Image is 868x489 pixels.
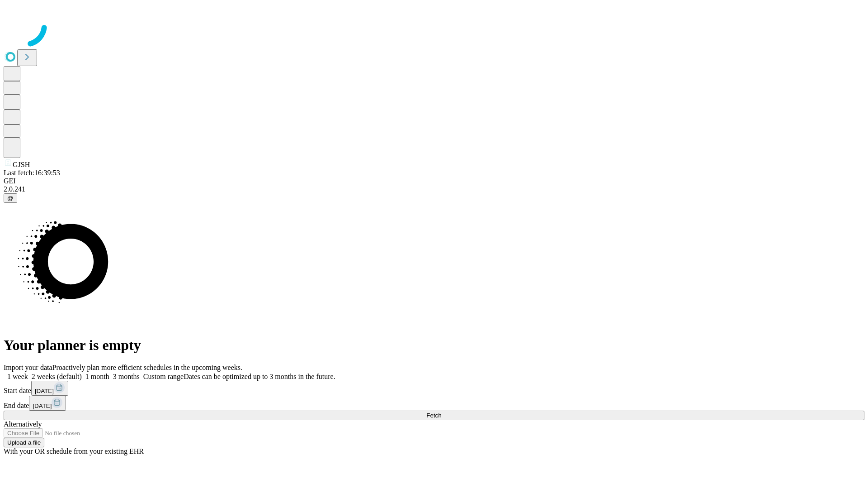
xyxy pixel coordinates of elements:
[4,396,864,411] div: End date
[4,438,44,447] button: Upload a file
[7,195,14,201] span: @
[4,177,864,185] div: GEI
[31,381,68,396] button: [DATE]
[13,161,30,168] span: GJSH
[85,373,109,380] span: 1 month
[33,403,52,409] span: [DATE]
[4,169,60,177] span: Last fetch: 16:39:53
[4,193,17,203] button: @
[52,364,242,371] span: Proactively plan more efficient schedules in the upcoming weeks.
[4,337,864,354] h1: Your planner is empty
[4,381,864,396] div: Start date
[113,373,140,380] span: 3 months
[4,185,864,193] div: 2.0.241
[4,364,52,371] span: Import your data
[426,412,441,419] span: Fetch
[35,388,54,394] span: [DATE]
[29,396,66,411] button: [DATE]
[7,373,28,380] span: 1 week
[184,373,335,380] span: Dates can be optimized up to 3 months in the future.
[4,420,42,428] span: Alternatively
[32,373,82,380] span: 2 weeks (default)
[4,411,864,420] button: Fetch
[4,447,144,455] span: With your OR schedule from your existing EHR
[143,373,184,380] span: Custom range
